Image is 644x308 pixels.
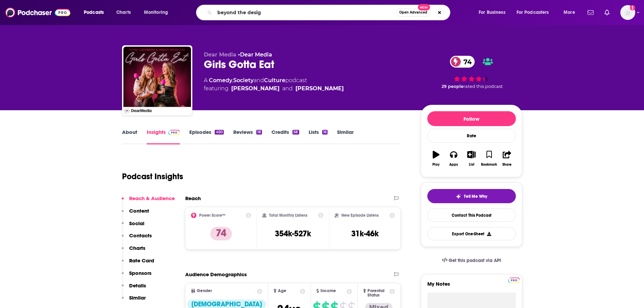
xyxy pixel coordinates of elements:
img: User Profile [620,5,635,20]
button: tell me why sparkleTell Me Why [427,189,516,203]
span: Open Advanced [399,11,427,14]
span: Get this podcast via API [449,258,501,263]
button: open menu [139,7,177,18]
span: • [238,51,272,58]
a: Ashley Hesseltine [295,85,344,93]
button: open menu [79,7,113,18]
button: List [462,146,480,171]
p: Details [129,282,146,289]
span: For Podcasters [517,8,549,17]
a: Society [233,77,254,84]
button: Content [122,208,149,220]
span: New [418,4,430,10]
span: Charts [116,8,131,17]
div: 58 [292,130,299,135]
p: Content [129,208,149,214]
a: 74 [450,56,475,68]
label: My Notes [427,281,516,292]
button: Bookmark [480,146,498,171]
button: open menu [474,7,514,18]
p: Sponsors [129,270,151,276]
a: Show notifications dropdown [585,7,596,18]
button: Show profile menu [620,5,635,20]
a: [PERSON_NAME] [231,85,280,93]
button: Similar [122,294,146,307]
p: Reach & Audience [129,195,175,202]
button: open menu [559,7,583,18]
span: More [564,8,575,17]
span: Age [278,289,286,293]
div: List [469,163,474,167]
span: Dear Media [204,51,236,58]
button: Follow [427,111,516,126]
input: Search podcasts, credits, & more... [215,7,396,18]
h2: Reach [185,195,201,202]
div: 450 [215,130,223,135]
button: Charts [122,245,145,257]
h2: New Episode Listens [341,213,379,218]
p: Charts [129,245,145,251]
span: and [282,85,293,93]
button: Sponsors [122,270,151,282]
span: , [232,77,233,84]
a: Lists16 [309,129,328,144]
button: Reach & Audience [122,195,175,208]
a: Show notifications dropdown [602,7,612,18]
a: About [122,129,137,144]
button: Social [122,220,144,233]
div: Play [432,163,439,167]
div: Search podcasts, credits, & more... [202,5,457,20]
span: and [254,77,264,84]
a: Similar [337,129,354,144]
img: Podchaser Pro [168,130,180,135]
button: Play [427,146,445,171]
a: Comedy [209,77,232,84]
button: Open AdvancedNew [396,8,430,17]
h1: Podcast Insights [122,171,183,182]
h2: Total Monthly Listens [269,213,307,218]
span: rated this podcast [463,84,503,89]
a: InsightsPodchaser Pro [147,129,180,144]
img: tell me why sparkle [456,194,461,199]
span: Podcasts [84,8,104,17]
h2: Audience Demographics [185,271,247,278]
div: Bookmark [481,163,497,167]
p: Social [129,220,144,227]
a: Culture [264,77,285,84]
button: Contacts [122,232,152,245]
button: Apps [445,146,462,171]
p: Similar [129,294,146,301]
span: Parental Status [367,289,388,298]
span: 29 people [442,84,463,89]
p: Contacts [129,232,152,239]
a: Reviews18 [233,129,262,144]
div: Share [502,163,511,167]
div: 74 29 peoplerated this podcast [421,51,522,93]
a: Pro website [508,277,520,283]
a: Get this podcast via API [436,252,507,269]
button: open menu [512,7,559,18]
a: Episodes450 [189,129,223,144]
a: Dear Media [240,51,272,58]
p: Rate Card [129,257,154,264]
img: Girls Gotta Eat [123,47,191,114]
p: 74 [210,227,232,240]
svg: Add a profile image [630,5,635,10]
div: 18 [256,130,262,135]
a: Credits58 [271,129,299,144]
span: 74 [457,56,475,68]
img: Podchaser - Follow, Share and Rate Podcasts [5,6,70,19]
img: Podchaser Pro [508,278,520,283]
h3: 31k-46k [351,229,379,239]
span: Income [320,289,336,293]
span: Tell Me Why [464,194,487,199]
h3: 354k-527k [275,229,311,239]
span: Monitoring [144,8,168,17]
button: Details [122,282,146,295]
div: A podcast [204,76,344,93]
a: Charts [112,7,135,18]
button: Rate Card [122,257,154,270]
span: Gender [197,289,212,293]
span: For Business [479,8,505,17]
